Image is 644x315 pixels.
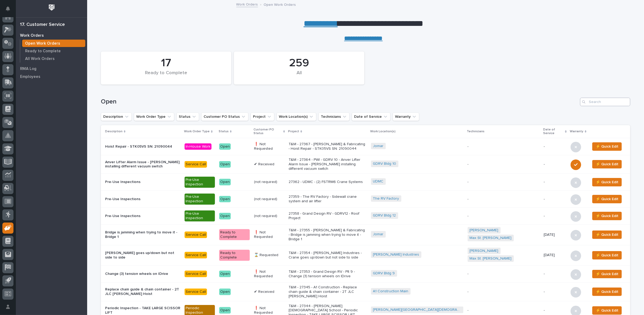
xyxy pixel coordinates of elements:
[373,252,419,257] a: [PERSON_NAME] Industries
[254,162,284,167] p: ✔ Received
[2,3,13,14] button: Notifications
[219,271,231,277] div: Open
[236,1,258,7] a: Work Orders
[289,158,366,171] p: T&M - 27364 - PWI - GDRV 10 - Anver Lifter Alarm Issue - [PERSON_NAME] installing different vacuu...
[592,212,622,220] button: ⚡ Quick Edit
[219,229,250,240] div: Ready to Complete
[373,271,395,276] a: GDRV Bldg 9
[596,161,618,167] span: ⚡ Quick Edit
[105,197,180,201] p: Pre-Use Inspections
[468,214,540,218] p: -
[20,40,87,47] a: Open Work Orders
[288,129,299,134] p: Project
[16,73,87,81] a: Employees
[47,3,57,12] img: Workspace Logo
[101,266,630,283] tr: Change (3) tension wheels on IDriveService CallOpen❗ Not RequestedT&M - 27353 - Grand Design RV -...
[101,155,630,174] tr: Anver Lifter Alarm Issue - [PERSON_NAME] installing different vacuum switchService CallOpen✔ Rece...
[20,67,36,71] p: RMA Log
[219,129,229,134] p: Status
[219,250,250,261] div: Ready to Complete
[470,249,499,253] a: [PERSON_NAME]
[544,197,566,201] p: -
[318,112,350,121] button: Technicians
[185,252,207,258] div: Service Call
[105,230,180,239] p: Bridge is jamming when trying to move it - Bridge 1
[596,252,618,258] span: ⚡ Quick Edit
[105,129,123,134] p: Description
[101,283,630,301] tr: Replace chain guide & chain container - 2T JLC [PERSON_NAME] HoistService CallOpen✔ ReceivedT&M -...
[596,213,618,219] span: ⚡ Quick Edit
[101,98,578,106] h1: Open
[201,112,248,121] button: Customer PO Status
[544,233,566,237] p: [DATE]
[596,179,618,185] span: ⚡ Quick Edit
[184,129,210,134] p: Work Order Type
[592,195,622,203] button: ⚡ Quick Edit
[219,213,231,219] div: Open
[105,306,180,315] p: Periodic Inspection - TAKE LARGE SCISSOR LIFT
[373,232,384,237] a: Jomar
[592,306,622,315] button: ⚡ Quick Edit
[276,112,316,121] button: Work Location(s)
[596,307,618,314] span: ⚡ Quick Edit
[185,161,207,168] div: Service Call
[254,253,284,257] p: ⌛ Requested
[25,49,61,54] p: Ready to Complete
[373,179,384,184] a: UDMC
[243,70,355,81] div: All
[264,1,296,7] p: Open Work Orders
[544,214,566,218] p: -
[373,289,408,294] a: A1 Construction Main
[254,142,284,151] p: ❗ Not Requested
[470,236,512,240] a: Max St. [PERSON_NAME]
[110,70,222,81] div: Ready to Complete
[373,213,396,218] a: GDRV Bldg 12
[105,180,180,184] p: Pre-Use Inspections
[219,143,231,150] div: Open
[289,251,366,260] p: T&M - 27354 - [PERSON_NAME] Industries - Crane goes up/down but not side to side
[101,174,630,191] tr: Pre-Use InspectionsPre-Use InspectionOpen(not required)27362 - UDMC - (2) FSTRM6 Crane SystemsUDM...
[219,161,231,168] div: Open
[101,138,630,155] tr: Hoist Repair - STK05VS SN: 21090044In-House WorkOpen❗ Not RequestedT&M - 27367 - [PERSON_NAME] & ...
[251,112,274,121] button: Project
[219,179,231,185] div: Open
[105,272,180,276] p: Change (3) tension wheels on IDrive
[185,143,211,150] div: In-House Work
[110,57,222,70] div: 17
[253,127,282,137] p: Customer PO Status
[101,245,630,266] tr: [PERSON_NAME] goes up/down but not side to sideService CallReady to Complete⌛ RequestedT&M - 2735...
[468,180,540,184] p: -
[20,55,87,62] a: All Work Orders
[243,57,355,70] div: 259
[592,288,622,296] button: ⚡ Quick Edit
[134,112,174,121] button: Work Order Type
[101,208,630,224] tr: Pre-Use InspectionsPre-Use InspectionOpen(not required)27358 - Grand Design RV - GDRV12 - Roof Pr...
[289,211,366,220] p: 27358 - Grand Design RV - GDRV12 - Roof Project
[373,162,396,166] a: GDRV Bldg 10
[16,31,87,39] a: Work Orders
[596,232,618,238] span: ⚡ Quick Edit
[596,289,618,295] span: ⚡ Quick Edit
[544,290,566,294] p: -
[468,272,540,276] p: -
[254,270,284,279] p: ❗ Not Requested
[219,196,231,203] div: Open
[289,142,366,151] p: T&M - 27367 - [PERSON_NAME] & Fabricating - Hoist Repair - STK05VS SN: 21090044
[185,194,215,205] div: Pre-Use Inspection
[470,228,499,233] a: [PERSON_NAME]
[25,57,55,61] p: All Work Orders
[101,224,630,245] tr: Bridge is jamming when trying to move it - Bridge 1Service CallReady to Complete❗ Not RequestedT&...
[254,306,284,315] p: ❗ Not Requested
[592,142,622,151] button: ⚡ Quick Edit
[254,214,284,218] p: (not required)
[185,271,207,277] div: Service Call
[254,197,284,201] p: (not required)
[105,160,180,169] p: Anver Lifter Alarm Issue - [PERSON_NAME] installing different vacuum switch
[105,287,180,296] p: Replace chain guide & chain container - 2T JLC [PERSON_NAME] Hoist
[101,112,132,121] button: Description
[219,307,231,314] div: Open
[20,22,65,28] div: 17. Customer Service
[544,272,566,276] p: -
[544,144,566,149] p: -
[544,180,566,184] p: -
